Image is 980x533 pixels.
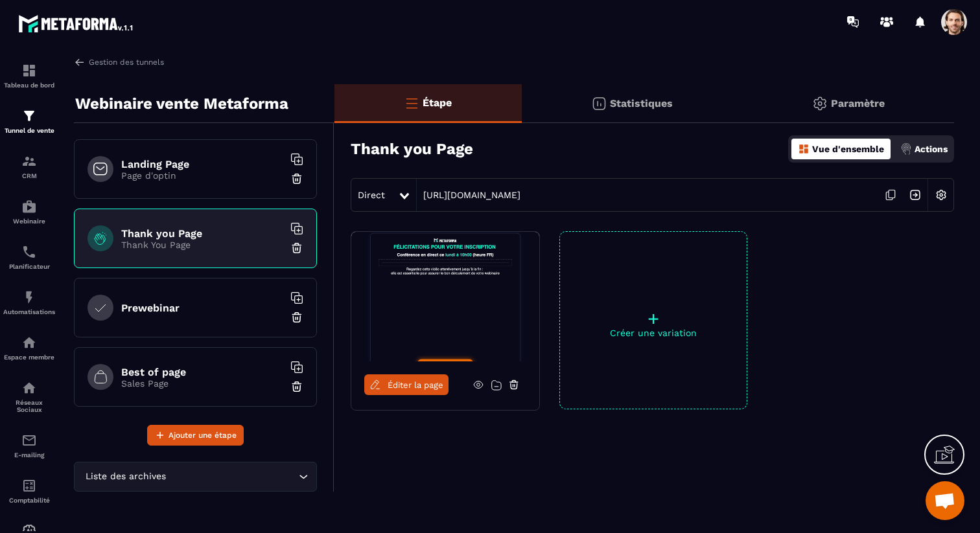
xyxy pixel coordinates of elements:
img: setting-gr.5f69749f.svg [812,96,828,111]
img: trash [290,242,303,255]
h6: Prewebinar [121,302,283,314]
p: E-mailing [3,451,55,459]
img: automations [21,289,37,305]
h6: Best of page [121,366,283,378]
img: arrow [74,56,86,68]
p: Espace membre [3,354,55,361]
p: Thank You Page [121,240,283,250]
span: Direct [358,190,385,200]
img: dashboard-orange.40269519.svg [798,143,810,155]
span: Ajouter une étape [169,429,237,442]
img: formation [21,108,37,124]
p: Automatisations [3,308,55,315]
img: bars-o.4a397970.svg [404,95,419,111]
a: emailemailE-mailing [3,423,55,468]
img: formation [21,153,37,169]
img: logo [18,12,135,35]
p: Étape [423,96,452,109]
p: + [560,310,747,328]
a: social-networksocial-networkRéseaux Sociaux [3,370,55,423]
p: Webinaire vente Metaforma [75,91,288,117]
p: Statistiques [610,97,673,109]
img: trash [290,380,303,393]
img: arrow-next.bcc2205e.svg [903,183,927,207]
img: trash [290,311,303,324]
p: Page d'optin [121,170,283,181]
a: Éditer la page [364,374,449,395]
img: image [351,232,539,361]
p: Comptabilité [3,497,55,504]
img: formation [21,63,37,78]
p: Actions [915,144,948,154]
a: Gestion des tunnels [74,56,164,68]
img: setting-w.858f3a88.svg [929,183,953,207]
img: social-network [21,380,37,396]
img: automations [21,199,37,214]
button: Ajouter une étape [147,425,244,446]
img: scheduler [21,244,37,260]
p: Paramètre [831,97,885,109]
h6: Thank you Page [121,227,283,240]
a: accountantaccountantComptabilité [3,468,55,514]
div: Search for option [74,462,317,492]
img: accountant [21,478,37,493]
a: formationformationTableau de bord [3,53,55,98]
input: Search for option [169,470,296,484]
img: automations [21,335,37,350]
a: automationsautomationsWebinaire [3,189,55,234]
a: Ouvrir le chat [926,481,964,520]
p: Créer une variation [560,328,747,338]
h3: Thank you Page [351,140,473,158]
p: Tableau de bord [3,82,55,89]
p: Vue d'ensemble [812,144,884,154]
p: CRM [3,172,55,179]
img: trash [290,172,303,185]
a: automationsautomationsEspace membre [3,325,55,370]
p: Planificateur [3,263,55,270]
p: Réseaux Sociaux [3,399,55,413]
a: automationsautomationsAutomatisations [3,280,55,325]
a: formationformationCRM [3,144,55,189]
a: [URL][DOMAIN_NAME] [417,190,520,200]
a: formationformationTunnel de vente [3,98,55,144]
img: stats.20deebd0.svg [591,96,607,111]
img: email [21,433,37,448]
p: Sales Page [121,378,283,389]
p: Webinaire [3,218,55,225]
p: Tunnel de vente [3,127,55,134]
h6: Landing Page [121,158,283,170]
span: Liste des archives [82,470,169,484]
span: Éditer la page [388,380,443,390]
a: schedulerschedulerPlanificateur [3,234,55,280]
img: actions.d6e523a2.png [900,143,912,155]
